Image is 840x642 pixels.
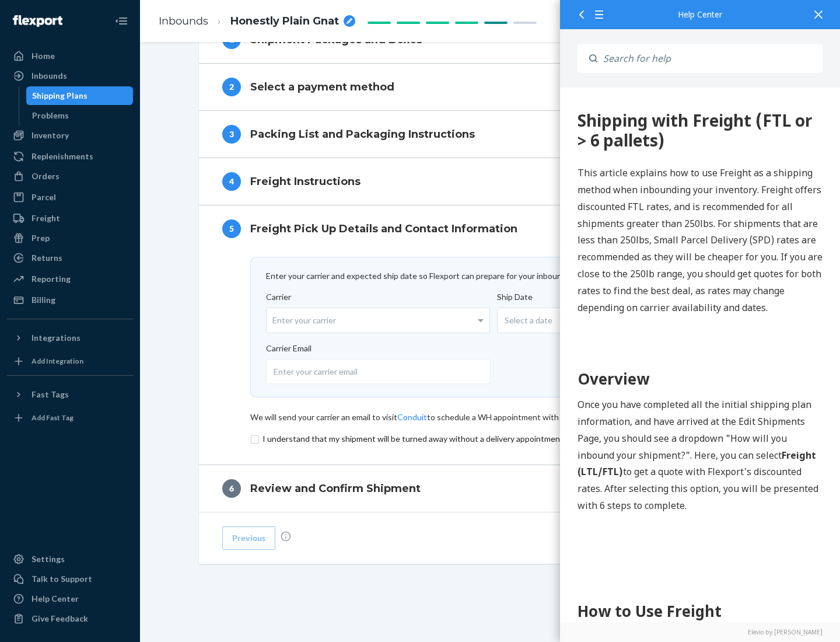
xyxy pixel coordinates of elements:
[222,172,241,191] div: 4
[17,280,262,303] h1: Overview
[17,309,262,427] p: Once you have completed all the initial shipping plan information, and have arrived at the Edit S...
[7,47,133,65] a: Home
[32,170,60,182] div: Orders
[7,249,133,267] a: Returns
[32,130,69,141] div: Inventory
[7,385,133,404] button: Fast Tags
[266,359,491,384] input: Enter your carrier email
[250,174,360,189] h4: Freight Instructions
[222,78,241,96] div: 2
[32,573,92,585] div: Talk to Support
[7,609,133,628] button: Give Feedback
[32,593,79,605] div: Help Center
[7,147,133,166] a: Replenishments
[7,126,133,145] a: Inventory
[32,232,50,244] div: Prep
[32,294,55,306] div: Billing
[250,411,731,423] div: We will send your carrier an email to visit to schedule a WH appointment with Reference ASN / PO # .
[250,127,475,142] h4: Packing List and Packaging Instructions
[32,90,87,102] div: Shipping Plans
[32,273,71,285] div: Reporting
[222,219,241,238] div: 5
[199,465,782,512] button: 6Review and Confirm Shipment
[597,44,822,73] input: Search
[577,628,822,636] a: Elevio by [PERSON_NAME]
[7,270,133,288] a: Reporting
[577,11,822,19] div: Help Center
[230,14,339,29] span: Honestly Plain Gnat
[7,550,133,568] a: Settings
[32,212,60,224] div: Freight
[497,291,729,343] label: Ship Date
[7,291,133,309] a: Billing
[266,270,715,282] div: Enter your carrier and expected ship date so Flexport can prepare for your inbound .
[17,512,262,535] h1: How to Use Freight
[222,125,241,144] div: 3
[250,481,421,496] h4: Review and Confirm Shipment
[26,86,134,105] a: Shipping Plans
[250,221,517,236] h4: Freight Pick Up Details and Contact Information
[159,15,208,27] a: Inbounds
[222,479,241,498] div: 6
[32,110,69,121] div: Problems
[32,389,69,400] div: Fast Tags
[505,315,552,326] span: Select a date
[26,106,134,125] a: Problems
[32,70,67,82] div: Inbounds
[32,151,93,162] div: Replenishments
[17,547,262,568] h2: Step 1: Boxes and Labels
[110,9,133,33] button: Close Navigation
[32,332,80,344] div: Integrations
[149,4,365,39] ol: breadcrumbs
[7,67,133,85] a: Inbounds
[250,79,394,95] h4: Select a payment method
[7,188,133,207] a: Parcel
[199,205,782,252] button: 5Freight Pick Up Details and Contact Information
[7,167,133,186] a: Orders
[32,413,73,423] div: Add Fast Tag
[199,111,782,158] button: 3Packing List and Packaging Instructions
[13,15,62,27] img: Flexport logo
[32,191,56,203] div: Parcel
[7,352,133,371] a: Add Integration
[32,613,88,624] div: Give Feedback
[32,553,65,565] div: Settings
[7,409,133,427] a: Add Fast Tag
[266,291,490,333] label: Carrier
[222,526,275,550] button: Previous
[7,589,133,608] a: Help Center
[17,23,262,62] div: 360 Shipping with Freight (FTL or > 6 pallets)
[199,64,782,110] button: 2Select a payment method
[199,158,782,205] button: 4Freight Instructions
[17,77,262,228] p: This article explains how to use Freight as a shipping method when inbounding your inventory. Fre...
[7,329,133,347] button: Integrations
[7,229,133,247] a: Prep
[32,252,62,264] div: Returns
[7,209,133,228] a: Freight
[267,308,489,333] div: Enter your carrier
[32,50,55,62] div: Home
[7,570,133,588] a: Talk to Support
[32,356,83,366] div: Add Integration
[266,343,708,384] label: Carrier Email
[397,412,427,422] a: Conduit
